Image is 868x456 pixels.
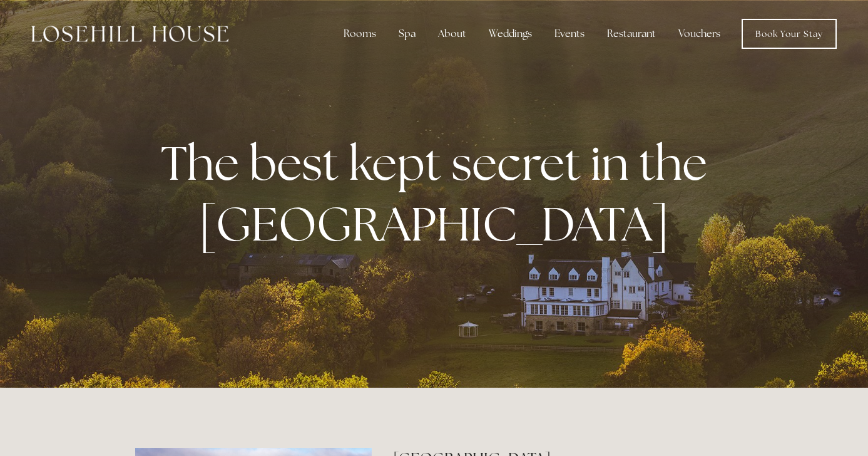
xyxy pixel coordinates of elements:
[334,21,386,46] div: Rooms
[597,21,666,46] div: Restaurant
[161,132,717,255] strong: The best kept secret in the [GEOGRAPHIC_DATA]
[544,21,595,46] div: Events
[668,21,730,46] a: Vouchers
[31,26,228,42] img: Losehill House
[479,21,542,46] div: Weddings
[428,21,476,46] div: About
[742,19,837,49] a: Book Your Stay
[389,21,426,46] div: Spa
